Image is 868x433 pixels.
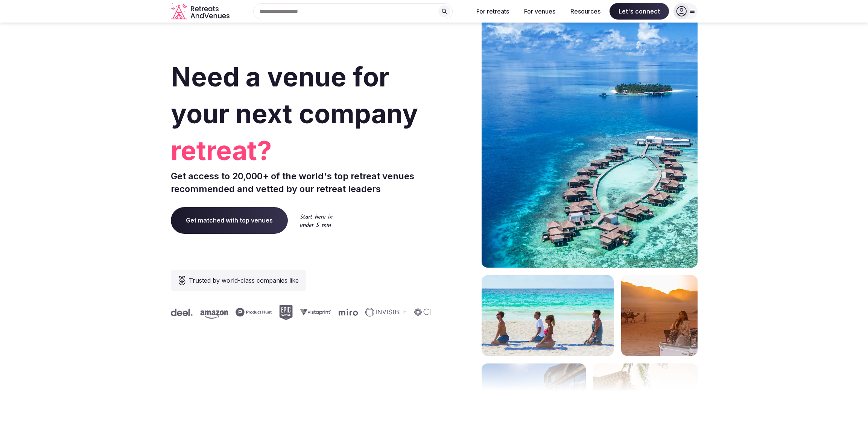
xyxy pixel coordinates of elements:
button: For venues [518,3,561,20]
svg: Miro company logo [339,309,358,316]
span: Let's connect [610,3,669,20]
img: Start here in under 5 min [300,214,333,227]
p: Get access to 20,000+ of the world's top retreat venues recommended and vetted by our retreat lea... [171,170,431,195]
button: For retreats [470,3,515,20]
svg: Vistaprint company logo [300,309,331,315]
span: retreat? [171,132,431,169]
span: Trusted by world-class companies like [189,276,299,285]
img: woman sitting in back of truck with camels [621,275,698,356]
svg: Invisible company logo [365,308,407,317]
svg: Retreats and Venues company logo [171,3,231,20]
a: Get matched with top venues [171,207,288,233]
svg: Epic Games company logo [279,305,293,320]
button: Resources [564,3,607,20]
span: Need a venue for your next company [171,61,418,130]
svg: Deel company logo [171,309,193,316]
img: yoga on tropical beach [482,275,614,356]
a: Visit the homepage [171,3,231,20]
